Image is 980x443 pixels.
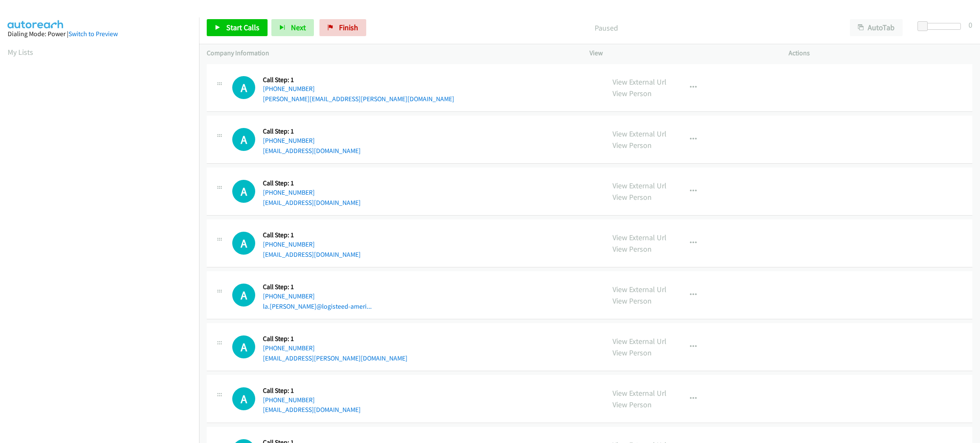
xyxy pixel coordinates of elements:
[263,188,315,196] a: [PHONE_NUMBER]
[232,284,255,307] div: The call is yet to be attempted
[232,128,255,151] div: The call is yet to be attempted
[263,136,315,145] a: [PHONE_NUMBER]
[263,240,315,248] a: [PHONE_NUMBER]
[263,127,361,136] h5: Call Step: 1
[207,19,268,36] a: Start Calls
[789,48,972,58] p: Actions
[612,233,667,242] a: View External Url
[232,387,255,410] h1: A
[232,232,255,255] div: The call is yet to be attempted
[232,232,255,255] h1: A
[612,244,652,254] a: View Person
[263,283,372,291] h5: Call Step: 1
[263,231,361,239] h5: Call Step: 1
[263,386,361,395] h5: Call Step: 1
[207,48,574,58] p: Company Information
[263,250,361,258] a: [EMAIL_ADDRESS][DOMAIN_NAME]
[263,179,361,187] h5: Call Step: 1
[263,396,315,404] a: [PHONE_NUMBER]
[263,335,407,343] h5: Call Step: 1
[590,48,773,58] p: View
[612,140,652,150] a: View Person
[232,128,255,151] h1: A
[291,23,306,32] span: Next
[612,348,652,358] a: View Person
[612,388,667,398] a: View External Url
[232,284,255,307] h1: A
[378,22,835,34] p: Paused
[232,387,255,410] div: The call is yet to be attempted
[232,76,255,99] div: The call is yet to be attempted
[8,47,33,57] a: My Lists
[232,335,255,358] div: The call is yet to be attempted
[263,85,315,93] a: [PHONE_NUMBER]
[232,76,255,99] h1: A
[612,88,652,98] a: View Person
[969,19,972,31] div: 0
[263,406,361,414] a: [EMAIL_ADDRESS][DOMAIN_NAME]
[271,19,314,36] button: Next
[226,23,259,32] span: Start Calls
[612,296,652,306] a: View Person
[263,199,361,207] a: [EMAIL_ADDRESS][DOMAIN_NAME]
[612,336,667,346] a: View External Url
[612,129,667,139] a: View External Url
[263,76,454,84] h5: Call Step: 1
[612,77,667,87] a: View External Url
[263,302,372,310] a: la.[PERSON_NAME]@logisteed-ameri...
[8,29,191,39] div: Dialing Mode: Power |
[339,23,358,32] span: Finish
[263,354,407,362] a: [EMAIL_ADDRESS][PERSON_NAME][DOMAIN_NAME]
[263,344,315,352] a: [PHONE_NUMBER]
[612,181,667,190] a: View External Url
[232,335,255,358] h1: A
[263,292,315,300] a: [PHONE_NUMBER]
[263,147,361,155] a: [EMAIL_ADDRESS][DOMAIN_NAME]
[319,19,366,36] a: Finish
[922,23,961,30] div: Delay between calls (in seconds)
[612,192,652,202] a: View Person
[612,400,652,409] a: View Person
[263,95,454,103] a: [PERSON_NAME][EMAIL_ADDRESS][PERSON_NAME][DOMAIN_NAME]
[232,180,255,203] h1: A
[232,180,255,203] div: The call is yet to be attempted
[68,30,118,38] a: Switch to Preview
[850,19,903,36] button: AutoTab
[612,284,667,294] a: View External Url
